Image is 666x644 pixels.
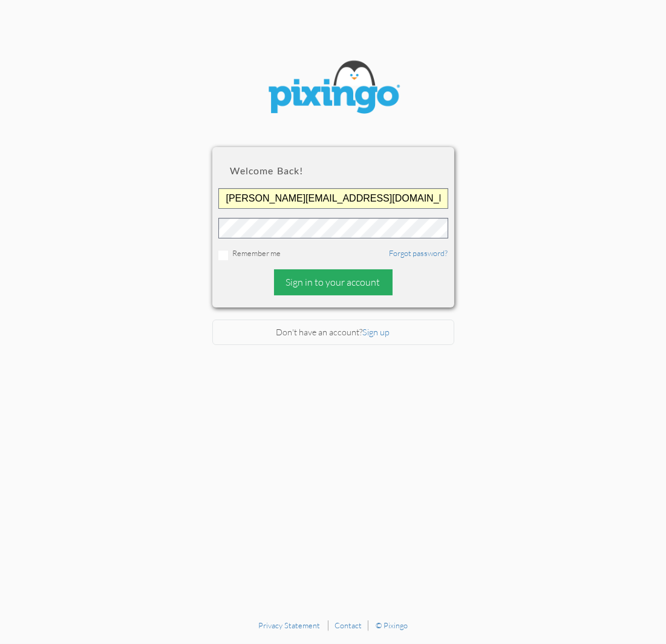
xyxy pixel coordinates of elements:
[230,165,436,176] h2: Welcome back!
[218,188,448,209] input: ID or Email
[261,54,406,123] img: pixingo logo
[218,248,448,260] div: Remember me
[363,327,390,337] a: Sign up
[335,620,362,630] a: Contact
[212,320,454,346] div: Don't have an account?
[258,620,320,630] a: Privacy Statement
[274,269,393,295] div: Sign in to your account
[390,248,448,258] a: Forgot password?
[376,620,408,630] a: © Pixingo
